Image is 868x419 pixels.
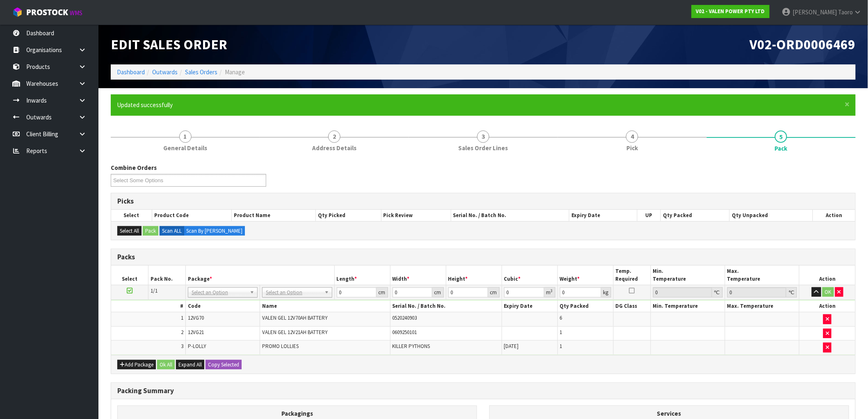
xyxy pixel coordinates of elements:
span: 1 [560,329,562,336]
th: Expiry Date [502,300,557,312]
div: ℃ [712,287,723,298]
span: Expand All [178,361,202,368]
th: Pick Review [381,210,451,221]
span: ProStock [26,7,68,18]
th: UP [637,210,661,221]
span: 1 [181,314,183,321]
th: Cubic [502,266,557,285]
th: Height [446,266,502,285]
th: Width [390,266,446,285]
th: Qty Packed [661,210,730,221]
div: ℃ [786,287,797,298]
div: m [544,287,555,298]
a: Sales Orders [185,68,217,76]
span: [PERSON_NAME] [793,8,837,16]
button: Expand All [176,360,204,370]
span: VALEN GEL 12V21AH BATTERY [262,329,327,336]
label: Scan ALL [160,226,184,236]
h3: Packing Summary [117,387,849,395]
span: Sales Order Lines [459,144,508,152]
th: Code [185,300,260,312]
th: Length [334,266,390,285]
span: 2 [328,131,340,143]
div: cm [488,287,500,298]
th: Qty Packed [557,300,613,312]
button: Pack [143,226,158,236]
th: Qty Unpacked [730,210,813,221]
th: Product Name [232,210,316,221]
h3: Packs [117,253,849,261]
div: cm [432,287,444,298]
span: 0609250101 [393,329,417,336]
img: cube-alt.png [12,7,23,17]
span: 12VG21 [188,329,204,336]
th: Package [185,266,334,285]
span: PROMO LOLLIES [262,343,299,350]
span: × [845,98,850,110]
span: General Details [163,144,207,152]
span: Edit Sales Order [111,36,227,53]
label: Scan By [PERSON_NAME] [184,226,245,236]
th: Serial No. / Batch No. [390,300,502,312]
th: Min. Temperature [651,300,725,312]
span: Taoro [838,8,853,16]
span: Updated successfully [117,101,173,109]
sup: 3 [551,288,553,293]
span: 0520240903 [393,314,417,321]
th: Name [260,300,390,312]
button: Add Package [117,360,156,370]
th: Max. Temperature [725,300,799,312]
th: Weight [557,266,613,285]
div: cm [377,287,388,298]
button: Ok All [157,360,175,370]
th: Pack No. [148,266,186,285]
th: DG Class [613,300,651,312]
span: 4 [626,131,638,143]
span: 3 [477,131,489,143]
span: [DATE] [504,343,519,350]
span: 2 [181,329,183,336]
h3: Picks [117,197,849,205]
th: Action [813,210,855,221]
th: Select [111,266,148,285]
a: Outwards [152,68,178,76]
th: Min. Temperature [651,266,725,285]
th: Qty Picked [316,210,381,221]
a: V02 - VALEN POWER PTY LTD [692,5,770,18]
span: Pick [626,144,638,152]
span: V02-ORD0006469 [750,36,856,53]
th: Action [799,266,855,285]
small: WMS [70,9,82,17]
span: Address Details [312,144,356,152]
th: Temp. Required [613,266,651,285]
div: kg [601,287,611,298]
button: Copy Selected [206,360,242,370]
span: 12VG70 [188,314,204,321]
span: 6 [560,314,562,321]
span: 1 [560,343,562,350]
span: Select an Option [192,288,247,298]
th: Action [799,300,855,312]
th: Max. Temperature [725,266,799,285]
span: Select an Option [266,288,321,298]
strong: V02 - VALEN POWER PTY LTD [696,8,765,15]
span: 1/1 [151,287,158,294]
th: Product Code [152,210,232,221]
span: 5 [775,131,787,143]
span: VALEN GEL 12V70AH BATTERY [262,314,327,321]
span: 3 [181,343,183,350]
span: Manage [225,68,245,76]
label: Combine Orders [111,163,157,172]
button: Select All [117,226,142,236]
th: Select [111,210,152,221]
span: P-LOLLY [188,343,206,350]
th: Serial No. / Batch No. [451,210,569,221]
button: OK [822,287,834,297]
th: # [111,300,185,312]
a: Dashboard [117,68,145,76]
span: 1 [179,131,192,143]
span: Pack [775,144,788,153]
th: Expiry Date [569,210,637,221]
span: KILLER PYTHONS [393,343,430,350]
